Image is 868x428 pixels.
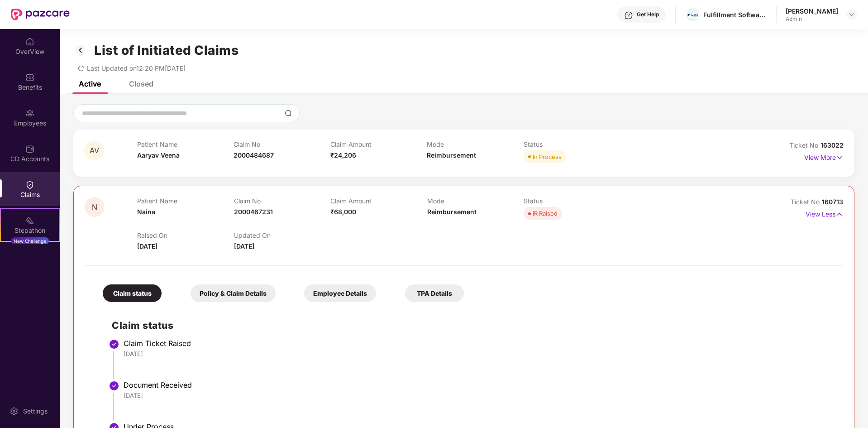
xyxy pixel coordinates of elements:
h2: Claim status [112,318,834,333]
span: [DATE] [137,242,157,250]
img: svg+xml;base64,PHN2ZyBpZD0iQmVuZWZpdHMiIHhtbG5zPSJodHRwOi8vd3d3LnczLm9yZy8yMDAwL3N2ZyIgd2lkdGg9Ij... [25,73,34,82]
div: TPA Details [405,284,464,302]
div: Fulfillment Software Private Limited [703,10,767,19]
span: Naina [137,208,155,216]
span: N [92,203,97,211]
img: svg+xml;base64,PHN2ZyBpZD0iSGVscC0zMngzMiIgeG1sbnM9Imh0dHA6Ly93d3cudzMub3JnLzIwMDAvc3ZnIiB3aWR0aD... [624,11,633,20]
div: Claim status [103,284,162,302]
span: 160713 [822,198,843,206]
p: View Less [806,207,843,219]
img: Fulfil-Blue-Composite.png [686,13,699,18]
div: [PERSON_NAME] [786,7,838,15]
span: Last Updated on 12:20 PM[DATE] [87,64,186,72]
div: [DATE] [124,350,834,358]
img: svg+xml;base64,PHN2ZyBpZD0iU3RlcC1Eb25lLTMyeDMyIiB4bWxucz0iaHR0cDovL3d3dy53My5vcmcvMjAwMC9zdmciIH... [109,339,119,350]
p: Mode [427,197,524,205]
span: redo [78,64,84,72]
img: svg+xml;base64,PHN2ZyBpZD0iU2VhcmNoLTMyeDMyIiB4bWxucz0iaHR0cDovL3d3dy53My5vcmcvMjAwMC9zdmciIHdpZH... [285,110,292,117]
div: Document Received [124,380,834,390]
div: IR Raised [533,209,558,218]
span: 163022 [820,141,844,149]
span: Reimbursement [427,151,476,159]
div: Closed [129,79,153,88]
h1: List of Initiated Claims [94,43,238,58]
p: Claim No [234,197,330,205]
div: Settings [20,407,50,416]
span: ₹68,000 [330,208,356,216]
p: Patient Name [137,197,234,205]
span: 2000467231 [234,208,273,216]
span: AV [90,147,99,154]
p: Updated On [234,231,330,239]
p: View More [804,150,844,163]
p: Status [524,197,620,205]
span: Ticket No [789,141,820,149]
p: Patient Name [137,140,234,148]
div: Admin [786,15,838,23]
p: Status [524,140,620,148]
img: svg+xml;base64,PHN2ZyB4bWxucz0iaHR0cDovL3d3dy53My5vcmcvMjAwMC9zdmciIHdpZHRoPSIyMSIgaGVpZ2h0PSIyMC... [25,216,34,225]
div: In Process [533,152,562,161]
img: svg+xml;base64,PHN2ZyB4bWxucz0iaHR0cDovL3d3dy53My5vcmcvMjAwMC9zdmciIHdpZHRoPSIxNyIgaGVpZ2h0PSIxNy... [835,209,843,219]
span: Aaryav Veena [137,151,180,159]
span: 2000484687 [234,151,274,159]
span: Ticket No [791,198,822,206]
div: Claim Ticket Raised [124,339,834,348]
div: Get Help [637,11,659,18]
img: svg+xml;base64,PHN2ZyBpZD0iU2V0dGluZy0yMHgyMCIgeG1sbnM9Imh0dHA6Ly93d3cudzMub3JnLzIwMDAvc3ZnIiB3aW... [10,407,19,416]
p: Raised On [137,231,234,239]
img: svg+xml;base64,PHN2ZyB4bWxucz0iaHR0cDovL3d3dy53My5vcmcvMjAwMC9zdmciIHdpZHRoPSIxNyIgaGVpZ2h0PSIxNy... [836,153,844,163]
img: New Pazcare Logo [11,9,70,20]
div: Employee Details [304,284,376,302]
img: svg+xml;base64,PHN2ZyBpZD0iRHJvcGRvd24tMzJ4MzIiIHhtbG5zPSJodHRwOi8vd3d3LnczLm9yZy8yMDAwL3N2ZyIgd2... [848,11,855,18]
img: svg+xml;base64,PHN2ZyBpZD0iQ2xhaW0iIHhtbG5zPSJodHRwOi8vd3d3LnczLm9yZy8yMDAwL3N2ZyIgd2lkdGg9IjIwIi... [25,180,34,189]
span: ₹24,206 [330,151,356,159]
div: Active [79,79,101,88]
span: Reimbursement [427,208,477,216]
img: svg+xml;base64,PHN2ZyBpZD0iQ0RfQWNjb3VudHMiIGRhdGEtbmFtZT0iQ0QgQWNjb3VudHMiIHhtbG5zPSJodHRwOi8vd3... [25,144,34,154]
span: [DATE] [234,242,254,250]
img: svg+xml;base64,PHN2ZyB3aWR0aD0iMzIiIGhlaWdodD0iMzIiIHZpZXdCb3g9IjAgMCAzMiAzMiIgZmlsbD0ibm9uZSIgeG... [73,43,88,58]
p: Claim Amount [330,140,427,148]
img: svg+xml;base64,PHN2ZyBpZD0iRW1wbG95ZWVzIiB4bWxucz0iaHR0cDovL3d3dy53My5vcmcvMjAwMC9zdmciIHdpZHRoPS... [25,109,34,118]
p: Claim Amount [330,197,427,205]
div: [DATE] [124,391,834,399]
div: New Challenge [11,237,49,245]
p: Claim No [234,140,330,148]
div: Stepathon [1,226,59,235]
img: svg+xml;base64,PHN2ZyBpZD0iU3RlcC1Eb25lLTMyeDMyIiB4bWxucz0iaHR0cDovL3d3dy53My5vcmcvMjAwMC9zdmciIH... [109,380,119,391]
div: Policy & Claim Details [191,284,276,302]
img: svg+xml;base64,PHN2ZyBpZD0iSG9tZSIgeG1sbnM9Imh0dHA6Ly93d3cudzMub3JnLzIwMDAvc3ZnIiB3aWR0aD0iMjAiIG... [25,37,34,46]
p: Mode [427,140,524,148]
